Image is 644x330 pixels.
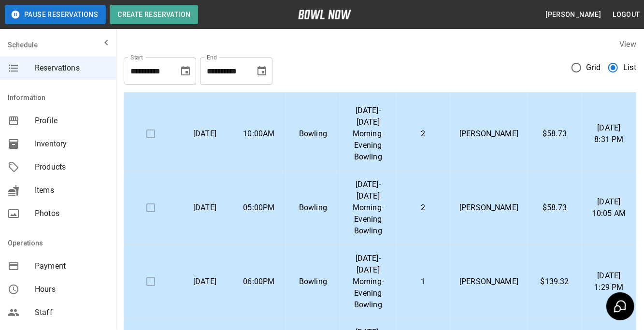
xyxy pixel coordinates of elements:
p: [DATE] 10:05 AM [589,196,629,219]
p: [DATE]-[DATE] Morning-Evening Bowling [348,253,388,311]
p: [DATE] 1:29 PM [589,270,629,293]
label: View [619,40,636,49]
p: Bowling [294,128,332,140]
span: List [623,62,636,73]
p: $139.32 [535,276,574,287]
span: Inventory [35,138,108,150]
span: Hours [35,284,108,295]
span: Payment [35,260,108,272]
span: Products [35,161,108,173]
img: logo [298,10,351,19]
p: [DATE] 8:31 PM [589,122,629,145]
button: Choose date, selected date is Sep 13, 2025 [176,61,195,81]
p: 05:00PM [240,202,278,214]
p: 06:00PM [240,276,278,287]
p: $58.73 [535,128,574,140]
button: Pause Reservations [5,5,106,24]
p: [PERSON_NAME] [458,128,520,140]
p: 1 [404,276,443,287]
p: 2 [404,202,443,214]
button: Choose date, selected date is Oct 13, 2025 [252,61,272,81]
p: Bowling [294,276,332,287]
button: Logout [609,6,644,24]
span: Grid [587,62,601,73]
p: [PERSON_NAME] [458,276,520,287]
span: Items [35,185,108,196]
button: Create Reservation [110,5,198,24]
span: Profile [35,115,108,127]
span: Reservations [35,62,108,74]
p: [DATE]-[DATE] Morning-Evening Bowling [348,105,388,163]
span: Photos [35,208,108,219]
p: 2 [404,128,443,140]
p: 10:00AM [240,128,278,140]
p: Bowling [294,202,332,214]
p: [DATE] [186,202,224,214]
p: [DATE] [186,276,224,287]
span: Staff [35,307,108,318]
button: [PERSON_NAME] [542,6,605,24]
p: [DATE] [186,128,224,140]
p: [DATE]-[DATE] Morning-Evening Bowling [348,179,388,237]
p: $58.73 [535,202,574,214]
p: [PERSON_NAME] [458,202,520,214]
